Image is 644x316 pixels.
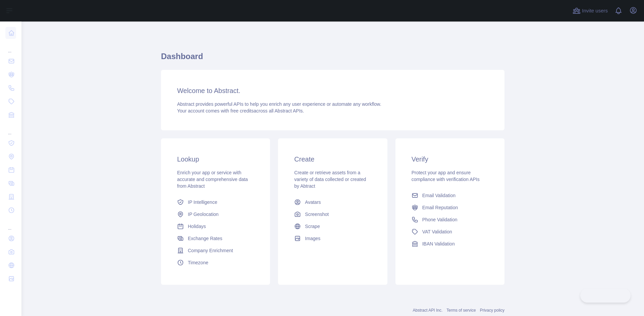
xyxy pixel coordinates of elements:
h3: Lookup [177,154,254,164]
a: Holidays [174,220,257,232]
span: Images [305,235,320,242]
span: Email Validation [422,192,455,199]
span: free credits [230,108,254,114]
span: Protect your app and ensure compliance with verification APIs [412,170,480,182]
a: Scrape [291,220,374,232]
a: Timezone [174,257,257,269]
span: VAT Validation [422,228,452,235]
a: Phone Validation [409,214,491,226]
span: Phone Validation [422,216,458,223]
span: Avatars [305,199,321,206]
span: Your account comes with across all Abstract APIs. [177,108,304,114]
div: ... [5,40,16,54]
span: Email Reputation [422,204,458,211]
div: ... [5,122,16,136]
span: Timezone [188,259,208,266]
span: IP Intelligence [188,199,217,206]
a: Abstract API Inc. [413,308,443,313]
div: ... [5,218,16,231]
h3: Create [294,154,371,164]
span: Enrich your app or service with accurate and comprehensive data from Abstract [177,170,248,189]
a: Images [291,232,374,244]
span: Company Enrichment [188,247,233,254]
button: Invite users [571,5,609,16]
h3: Verify [412,154,488,164]
span: Exchange Rates [188,235,222,242]
a: IP Intelligence [174,196,257,208]
a: Avatars [291,196,374,208]
a: VAT Validation [409,226,491,238]
a: Email Validation [409,189,491,201]
a: Terms of service [446,308,476,313]
a: IBAN Validation [409,238,491,250]
a: Privacy policy [480,308,504,313]
span: IP Geolocation [188,211,219,218]
span: Abstract provides powerful APIs to help you enrich any user experience or automate any workflow. [177,101,381,107]
span: Invite users [582,7,608,15]
span: Screenshot [305,211,329,218]
iframe: Toggle Customer Support [580,288,631,303]
a: IP Geolocation [174,208,257,220]
span: Create or retrieve assets from a variety of data collected or created by Abtract [294,170,366,189]
span: Holidays [188,223,206,230]
span: Scrape [305,223,320,230]
a: Email Reputation [409,201,491,214]
a: Exchange Rates [174,232,257,244]
h1: Dashboard [161,51,504,67]
a: Company Enrichment [174,244,257,257]
h3: Welcome to Abstract. [177,86,488,95]
a: Screenshot [291,208,374,220]
span: IBAN Validation [422,240,455,247]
